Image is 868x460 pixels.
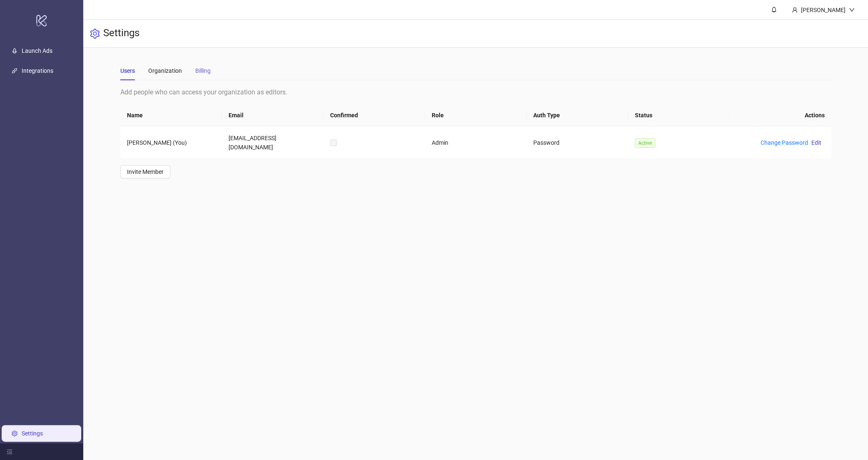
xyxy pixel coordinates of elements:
th: Name [120,104,222,127]
th: Actions [730,104,831,127]
th: Auth Type [527,104,628,127]
a: Launch Ads [22,47,52,54]
th: Email [222,104,323,127]
span: menu-fold [7,449,12,455]
th: Role [425,104,527,127]
a: Settings [22,430,43,437]
button: Invite Member [120,165,170,178]
th: Status [628,104,730,127]
div: Add people who can access your organization as editors. [120,87,831,97]
td: [PERSON_NAME] (You) [120,127,222,158]
th: Confirmed [323,104,425,127]
span: bell [771,7,777,12]
button: Edit [808,138,825,148]
div: Organization [148,66,182,75]
div: [PERSON_NAME] [798,5,849,15]
td: Admin [425,127,527,158]
span: Invite Member [127,168,164,175]
span: setting [90,29,100,39]
span: Edit [811,139,821,146]
a: Change Password [761,139,808,146]
a: Integrations [22,67,53,74]
h3: Settings [103,27,139,41]
td: [EMAIL_ADDRESS][DOMAIN_NAME] [222,127,323,158]
span: user [792,7,798,13]
td: Password [527,127,628,158]
span: Active [635,138,655,148]
div: Users [120,66,135,75]
span: down [849,7,855,13]
div: Billing [195,66,211,75]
